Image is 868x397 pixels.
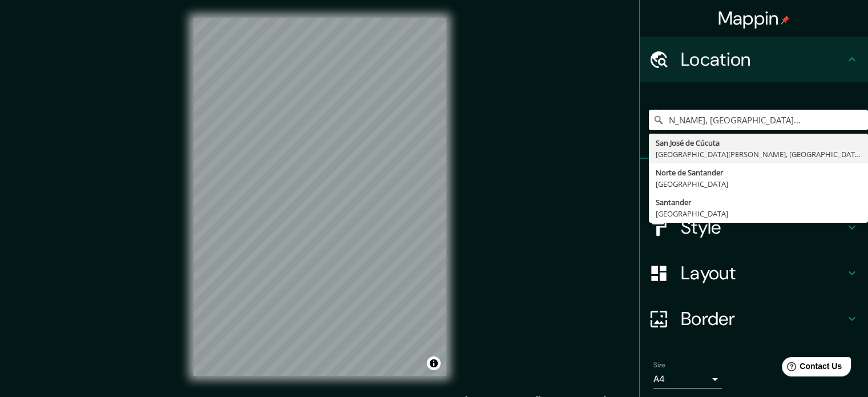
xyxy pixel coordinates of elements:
[781,15,790,25] img: pin-icon.png
[656,208,861,219] div: [GEOGRAPHIC_DATA]
[656,178,861,190] div: [GEOGRAPHIC_DATA]
[681,216,845,239] h4: Style
[656,167,861,178] div: Norte de Santander
[649,110,868,130] input: Pick your city or area
[640,250,868,296] div: Layout
[653,370,722,388] div: A4
[193,18,446,376] canvas: Map
[681,307,845,330] h4: Border
[718,7,790,30] h4: Mappin
[640,37,868,82] div: Location
[640,296,868,342] div: Border
[640,159,868,204] div: Pins
[653,360,665,370] label: Size
[766,352,855,384] iframe: Help widget launcher
[656,197,861,208] div: Santander
[640,204,868,250] div: Style
[427,356,441,370] button: Toggle attribution
[656,137,861,149] div: San José de Cúcuta
[681,262,845,284] h4: Layout
[681,48,845,71] h4: Location
[656,149,861,160] div: [GEOGRAPHIC_DATA][PERSON_NAME], [GEOGRAPHIC_DATA]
